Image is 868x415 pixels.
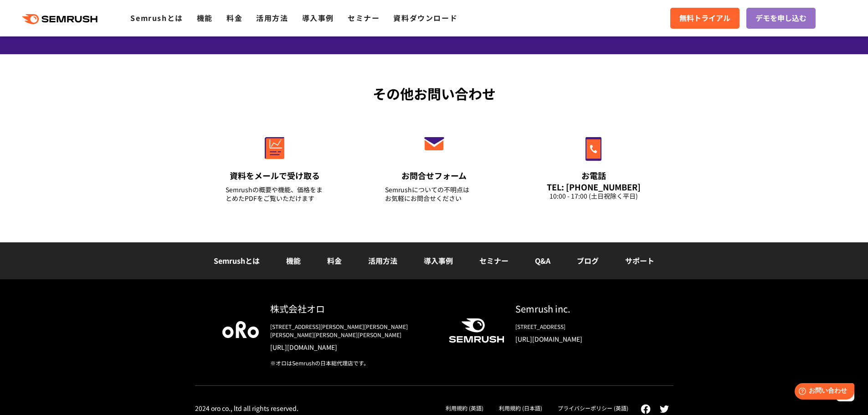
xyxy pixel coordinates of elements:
[393,12,457,23] a: 資料ダウンロード
[270,359,434,367] div: ※オロはSemrushの日本総代理店です。
[270,302,434,315] div: 株式会社オロ
[270,323,434,339] div: [STREET_ADDRESS][PERSON_NAME][PERSON_NAME][PERSON_NAME][PERSON_NAME][PERSON_NAME]
[446,404,483,412] a: 利用規約 (英語)
[515,334,646,343] a: [URL][DOMAIN_NAME]
[544,170,643,181] div: お電話
[679,12,730,24] span: 無料トライアル
[515,302,646,315] div: Semrush inc.
[544,182,643,192] div: TEL: [PHONE_NUMBER]
[755,12,806,24] span: デモを申し込む
[641,404,651,414] img: facebook
[544,192,643,200] div: 10:00 - 17:00 (土日祝除く平日)
[479,255,508,266] a: セミナー
[670,8,740,29] a: 無料トライアル
[195,404,298,412] div: 2024 oro co., ltd all rights reserved.
[214,255,260,266] a: Semrushとは
[499,404,542,412] a: 利用規約 (日本語)
[327,255,342,266] a: 料金
[625,255,654,266] a: サポート
[226,170,324,181] div: 資料をメールで受け取る
[366,118,503,214] a: お問合せフォーム Semrushについての不明点はお気軽にお問合せください
[787,379,858,405] iframe: Help widget launcher
[197,12,213,23] a: 機能
[206,118,343,214] a: 資料をメールで受け取る Semrushの概要や機能、価格をまとめたPDFをご覧いただけます
[385,170,483,181] div: お問合せフォーム
[577,255,599,266] a: ブログ
[286,255,301,266] a: 機能
[226,185,324,203] div: Semrushの概要や機能、価格をまとめたPDFをご覧いただけます
[558,404,628,412] a: プライバシーポリシー (英語)
[226,12,242,23] a: 料金
[535,255,550,266] a: Q&A
[222,321,259,338] img: oro company
[385,185,483,203] div: Semrushについての不明点は お気軽にお問合せください
[130,12,183,23] a: Semrushとは
[256,12,288,23] a: 活用方法
[515,323,646,331] div: [STREET_ADDRESS]
[368,255,397,266] a: 活用方法
[302,12,334,23] a: 導入事例
[660,405,669,413] img: twitter
[195,83,673,104] div: その他お問い合わせ
[424,255,453,266] a: 導入事例
[270,343,434,352] a: [URL][DOMAIN_NAME]
[746,8,816,29] a: デモを申し込む
[348,12,380,23] a: セミナー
